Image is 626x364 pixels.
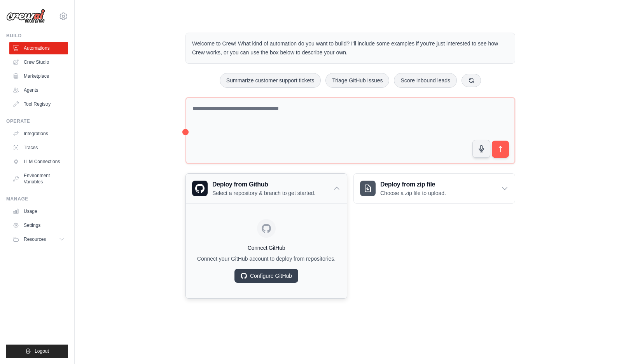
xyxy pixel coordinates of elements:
a: LLM Connections [9,155,68,168]
a: Marketplace [9,70,68,82]
h3: Deploy from Github [212,180,315,189]
img: Logo [6,9,45,24]
button: Logout [6,345,68,358]
span: Logout [35,348,49,354]
a: Agents [9,84,68,96]
h3: Deploy from zip file [380,180,446,189]
p: Welcome to Crew! What kind of automation do you want to build? I'll include some examples if you'... [192,39,509,57]
a: Configure GitHub [234,269,298,283]
div: Operate [6,118,68,124]
button: Triage GitHub issues [325,73,389,88]
button: Score inbound leads [394,73,457,88]
a: Environment Variables [9,169,68,188]
div: Manage [6,196,68,202]
button: Resources [9,233,68,246]
p: Select a repository & branch to get started. [212,189,315,197]
p: Connect your GitHub account to deploy from repositories. [192,255,341,263]
a: Integrations [9,127,68,140]
a: Usage [9,205,68,218]
button: Summarize customer support tickets [220,73,321,88]
a: Crew Studio [9,56,68,68]
a: Automations [9,42,68,54]
a: Tool Registry [9,98,68,110]
a: Settings [9,219,68,232]
a: Traces [9,141,68,154]
h4: Connect GitHub [192,244,341,252]
span: Resources [24,236,46,242]
p: Choose a zip file to upload. [380,189,446,197]
div: Build [6,33,68,39]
